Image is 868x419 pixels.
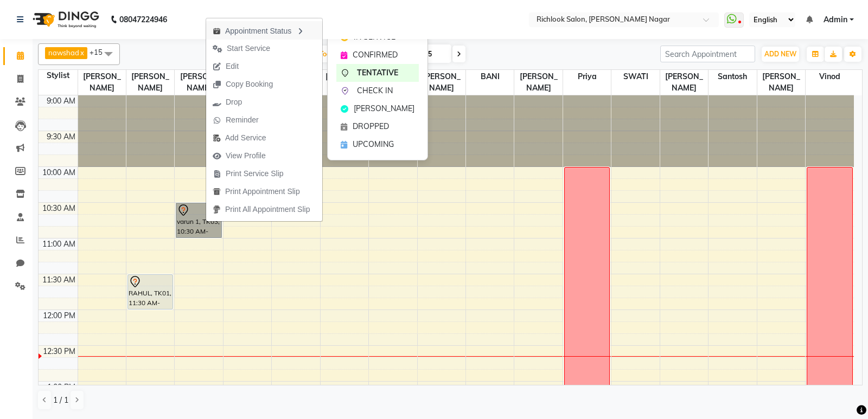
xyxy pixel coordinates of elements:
[213,188,221,196] img: printapt.png
[41,310,78,321] div: 12:00 PM
[225,186,300,197] span: Print Appointment Slip
[206,21,322,40] div: Appointment Status
[45,382,78,393] div: 1:00 PM
[225,204,310,215] span: Print All Appointment Slip
[78,70,126,95] span: [PERSON_NAME]
[353,139,394,150] span: UPCOMING
[226,168,284,179] span: Print Service Slip
[611,70,659,83] span: SWATI
[660,46,755,62] input: Search Appointment
[353,49,398,61] span: CONFIRMED
[53,395,68,406] span: 1 / 1
[353,121,389,132] span: DROPPED
[40,274,78,286] div: 11:30 AM
[226,114,259,126] span: Reminder
[466,70,514,83] span: BANI
[225,132,266,144] span: Add Service
[213,205,221,214] img: printall.png
[213,27,221,35] img: apt_status.png
[40,167,78,178] div: 10:00 AM
[514,70,562,95] span: [PERSON_NAME]
[806,70,854,83] span: vinod
[40,203,78,214] div: 10:30 AM
[762,47,799,62] button: ADD NEW
[44,95,78,107] div: 9:00 AM
[226,96,242,108] span: Drop
[213,134,221,142] img: add-service.png
[227,43,270,54] span: Start Service
[90,48,111,56] span: +15
[757,70,805,95] span: [PERSON_NAME]
[126,70,174,95] span: [PERSON_NAME]
[41,346,78,357] div: 12:30 PM
[226,79,273,90] span: Copy Booking
[226,150,266,162] span: View Profile
[39,70,78,81] div: Stylist
[354,103,414,114] span: [PERSON_NAME]
[119,4,167,35] b: 08047224946
[824,14,847,25] span: Admin
[418,70,465,95] span: [PERSON_NAME]
[226,61,239,72] span: Edit
[128,275,173,309] div: RAHUL, TK01, 11:30 AM-12:00 PM, Men Haircut By Senior Stylist
[40,238,78,250] div: 11:00 AM
[660,70,708,95] span: [PERSON_NAME]
[48,48,79,57] span: nawshad
[357,85,393,96] span: CHECK IN
[44,131,78,143] div: 9:30 AM
[764,50,796,58] span: ADD NEW
[79,48,84,57] a: x
[563,70,611,83] span: priya
[175,70,222,95] span: [PERSON_NAME]
[28,4,102,35] img: logo
[357,67,398,79] span: TENTATIVE
[709,70,756,83] span: santosh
